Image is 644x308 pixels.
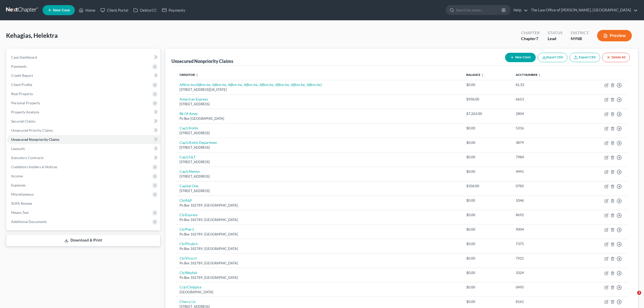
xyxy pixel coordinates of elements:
a: Cb/Express [180,213,198,217]
div: 6653 [516,97,571,102]
a: Cb/A&F [180,198,192,202]
div: [STREET_ADDRESS] [180,102,458,107]
div: Po Box 182789, [GEOGRAPHIC_DATA] [180,217,458,222]
div: 9004 [516,227,571,232]
div: Lead [548,36,563,42]
div: Po Box 182789, [GEOGRAPHIC_DATA] [180,246,458,251]
span: Lawsuits [11,146,25,151]
a: Cb/Vicscrt [180,256,197,260]
span: Client Profile [11,82,32,87]
div: 1046 [516,198,571,203]
input: Search by name... [456,5,502,15]
button: Delete All [602,53,630,62]
span: Real Property [11,92,33,96]
div: $0.00 [466,241,508,246]
span: Unsecured Priority Claims [11,128,53,132]
span: Secured Claims [11,119,35,123]
a: Cb/Pier1 [180,227,194,231]
span: Income [11,174,23,178]
div: $0.00 [466,256,508,261]
div: 5316 [516,126,571,131]
div: $0.00 [466,82,508,87]
i: (Affirm Inc, Affirm Inc, Affirm Inc, Affirm Inc, Affirm Inc, Affirm Inc, Affirm Inc, Affirm Inc) [195,82,322,87]
div: [STREET_ADDRESS] [180,145,458,150]
div: [STREET_ADDRESS] [180,189,458,193]
a: Cap1/Neimn [180,169,200,174]
div: 7375 [516,241,571,246]
i: unfold_more [481,74,484,77]
div: $0.00 [466,155,508,160]
div: Chapter [521,36,540,42]
span: Credit Report [11,73,33,78]
a: Cherry Llc [180,299,196,304]
a: Acct Number unfold_more [516,73,541,77]
div: Status [548,30,563,36]
span: Personal Property [11,101,40,105]
button: Preview [597,30,632,41]
span: Additional Documents [11,219,47,224]
a: Cap1/Kohls Departmen [180,140,217,145]
a: The Law Office of [PERSON_NAME], [GEOGRAPHIC_DATA] [528,6,638,15]
span: Case Dashboard [11,55,37,59]
div: [GEOGRAPHIC_DATA] [180,290,458,295]
div: $0.00 [466,299,508,304]
div: Po Box 182789, [GEOGRAPHIC_DATA] [180,275,458,280]
div: Unsecured Nonpriority Claims [171,58,233,64]
a: DebtorCC [131,6,159,15]
span: Property Analysis [11,110,39,114]
a: Secured Claims [7,117,160,126]
a: SOFA Review [7,199,160,208]
a: Cap1/Kohls [180,126,198,130]
a: Property Analysis [7,108,160,117]
a: Executory Contracts [7,153,160,162]
div: Po Box 182789, [GEOGRAPHIC_DATA] [180,203,458,208]
span: Kehagias, Helektra [6,32,58,39]
a: Cb/Ptrybrn [180,242,198,246]
div: $0.00 [466,285,508,290]
div: 2804 [516,111,571,116]
div: 0495 [516,285,571,290]
span: SOFA Review [11,201,32,206]
a: Unsecured Nonpriority Claims [7,135,160,144]
a: Help [511,6,528,15]
a: Affirm Inc(Affirm Inc, Affirm Inc, Affirm Inc, Affirm Inc, Affirm Inc, Affirm Inc, Affirm Inc, Af... [180,82,322,87]
div: $0.00 [466,169,508,174]
a: Cb/Wayfair [180,270,198,275]
div: 7921 [516,256,571,261]
span: Means Test [11,210,29,215]
div: [STREET_ADDRESS] [180,131,458,135]
a: Lawsuits [7,144,160,153]
a: Download & Print [6,234,160,246]
div: Po Box [GEOGRAPHIC_DATA] [180,116,458,121]
a: Payments [159,6,188,15]
a: Export CSV [569,53,600,62]
a: Ccb/Chldplce [180,285,201,289]
div: KL33 [516,82,571,87]
div: [STREET_ADDRESS] [180,160,458,164]
div: Po Box 182789, [GEOGRAPHIC_DATA] [180,261,458,266]
div: $0.00 [466,212,508,217]
div: 4441 [516,169,571,174]
div: $7,263.00 [466,111,508,116]
span: Codebtors Insiders & Notices [11,165,57,169]
span: New Case [53,8,70,12]
a: American Express [180,97,208,101]
a: Bk Of Amer [180,111,198,116]
a: Credit Report [7,71,160,80]
button: Import CSV [538,53,567,62]
div: 3324 [516,270,571,275]
a: Home [76,6,98,15]
span: Unsecured Nonpriority Claims [11,137,59,142]
div: 7984 [516,155,571,160]
span: Executory Contracts [11,156,44,160]
div: 3879 [516,140,571,145]
div: NYNB [571,36,589,42]
span: 7 [536,36,538,41]
a: Balance unfold_more [466,73,484,77]
span: 3 [637,291,641,295]
div: $958.00 [466,97,508,102]
div: $0.00 [466,198,508,203]
div: Po Box 182789, [GEOGRAPHIC_DATA] [180,232,458,237]
div: 8161 [516,299,571,304]
div: 0782 [516,183,571,189]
